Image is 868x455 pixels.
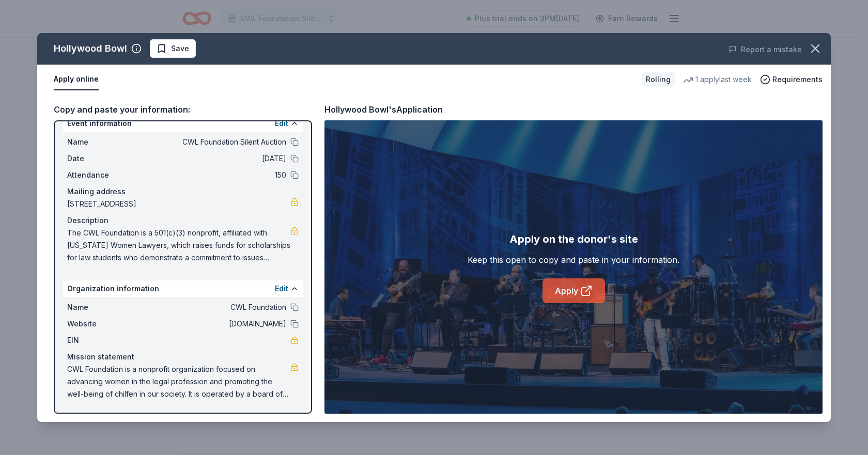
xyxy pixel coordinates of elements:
[67,351,299,363] div: Mission statement
[509,231,638,247] div: Apply on the donor's site
[468,254,679,266] div: Keep this open to copy and paste in your information.
[729,43,802,56] button: Report a mistake
[67,363,290,400] span: CWL Foundation is a nonprofit organization focused on advancing women in the legal profession and...
[275,117,288,130] button: Edit
[63,115,303,132] div: Event information
[67,169,136,181] span: Attendance
[136,136,286,148] span: CWL Foundation Silent Auction
[67,227,290,264] span: The CWL Foundation is a 501(c)(3) nonprofit, affiliated with [US_STATE] Women Lawyers, which rais...
[136,169,286,181] span: 150
[171,42,189,55] span: Save
[642,72,675,87] div: Rolling
[760,73,823,86] button: Requirements
[63,280,303,297] div: Organization information
[772,73,823,86] span: Requirements
[136,318,286,330] span: [DOMAIN_NAME]
[324,103,443,116] div: Hollywood Bowl's Application
[275,283,288,295] button: Edit
[67,214,299,227] div: Description
[67,152,136,165] span: Date
[67,198,290,210] span: [STREET_ADDRESS]
[136,152,286,165] span: [DATE]
[67,136,136,148] span: Name
[67,334,136,347] span: EIN
[150,39,196,58] button: Save
[54,69,99,90] button: Apply online
[67,318,136,330] span: Website
[136,301,286,313] span: CWL Foundation
[67,301,136,313] span: Name
[683,73,752,86] div: 1 apply last week
[542,278,605,303] a: Apply
[67,185,299,198] div: Mailing address
[54,103,312,116] div: Copy and paste your information:
[54,40,127,57] div: Hollywood Bowl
